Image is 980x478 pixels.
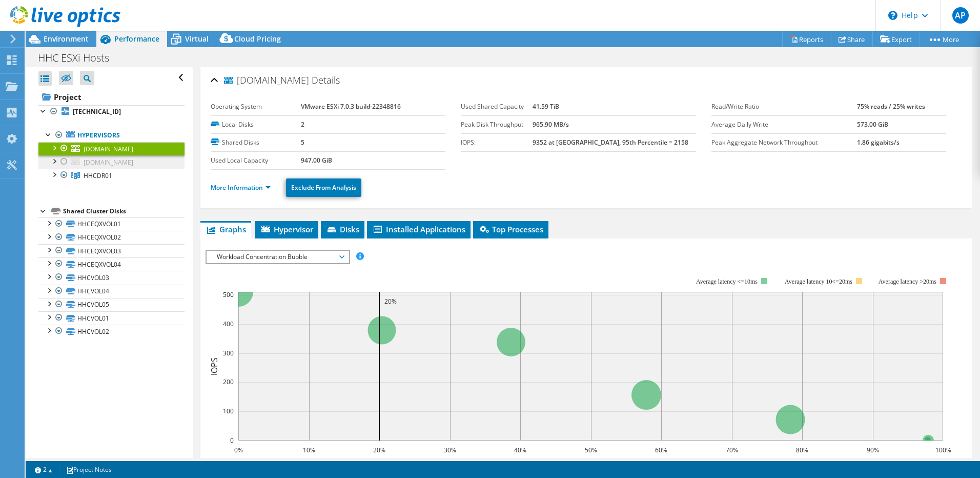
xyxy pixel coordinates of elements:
a: HHCEQXVOL03 [38,244,185,257]
text: 60% [655,446,667,454]
text: 30% [444,446,456,454]
text: 100 [223,407,234,415]
text: Average latency >20ms [879,278,936,285]
text: 200 [223,377,234,386]
text: 50% [585,446,597,454]
div: Shared Cluster Disks [63,205,185,217]
a: Exclude From Analysis [286,178,361,197]
span: [DOMAIN_NAME] [224,75,309,86]
a: HHCVOL05 [38,298,185,311]
a: More Information [211,183,271,192]
text: IOPS [209,357,220,375]
a: Hypervisors [38,129,185,142]
text: 500 [223,290,234,299]
span: Disks [326,224,359,234]
a: [TECHNICAL_ID] [38,105,185,118]
a: Export [872,31,920,47]
span: Performance [114,34,159,44]
a: 2 [28,463,59,476]
b: 5 [301,138,304,147]
text: 300 [223,349,234,357]
text: 20% [373,446,385,454]
span: Graphs [206,224,246,234]
b: 1.86 gigabits/s [857,138,900,147]
a: HHCEQXVOL02 [38,231,185,244]
label: Operating System [211,102,301,112]
label: Read/Write Ratio [711,102,857,112]
text: 40% [514,446,526,454]
text: 10% [303,446,315,454]
b: 947.00 GiB [301,156,332,165]
span: HHCDR01 [84,171,112,180]
label: IOPS: [461,137,532,148]
text: 0 [230,436,234,445]
a: HHCVOL03 [38,271,185,284]
b: 9352 at [GEOGRAPHIC_DATA], 95th Percentile = 2158 [533,138,688,147]
b: 965.90 MB/s [533,120,569,129]
label: Average Daily Write [711,120,857,130]
span: [DOMAIN_NAME] [84,145,133,153]
b: [TECHNICAL_ID] [73,107,121,116]
a: Reports [782,31,831,47]
span: AP [952,7,969,24]
a: Share [831,31,873,47]
span: Installed Applications [372,224,465,234]
b: 2 [301,120,304,129]
a: HHCVOL02 [38,325,185,338]
text: 400 [223,320,234,328]
span: Hypervisor [260,224,313,234]
a: [DOMAIN_NAME] [38,155,185,169]
span: Environment [44,34,89,44]
span: Cloud Pricing [234,34,281,44]
b: 41.59 TiB [533,102,559,111]
text: 20% [384,297,397,306]
text: 70% [726,446,738,454]
span: [DOMAIN_NAME] [84,158,133,167]
b: 573.00 GiB [857,120,888,129]
a: HHCVOL01 [38,311,185,325]
tspan: Average latency 10<=20ms [785,278,852,285]
h1: HHC ESXi Hosts [33,52,125,64]
a: More [920,31,967,47]
a: HHCVOL04 [38,285,185,298]
text: 90% [867,446,879,454]
label: Used Shared Capacity [461,102,532,112]
svg: \n [888,11,897,20]
label: Used Local Capacity [211,155,301,166]
span: Top Processes [478,224,543,234]
a: HHCDR01 [38,169,185,182]
a: Project Notes [59,463,119,476]
label: Peak Aggregate Network Throughput [711,137,857,148]
label: Peak Disk Throughput [461,120,532,130]
a: [DOMAIN_NAME] [38,142,185,155]
a: Project [38,89,185,105]
span: Workload Concentration Bubble [212,251,343,263]
text: 80% [796,446,808,454]
b: 75% reads / 25% writes [857,102,925,111]
text: 100% [935,446,951,454]
label: Local Disks [211,120,301,130]
label: Shared Disks [211,137,301,148]
tspan: Average latency <=10ms [696,278,758,285]
a: HHCEQXVOL01 [38,217,185,231]
text: Capacity [574,457,607,469]
text: 0% [234,446,242,454]
a: HHCEQXVOL04 [38,257,185,271]
span: Details [312,74,340,86]
b: VMware ESXi 7.0.3 build-22348816 [301,102,401,111]
span: Virtual [185,34,209,44]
